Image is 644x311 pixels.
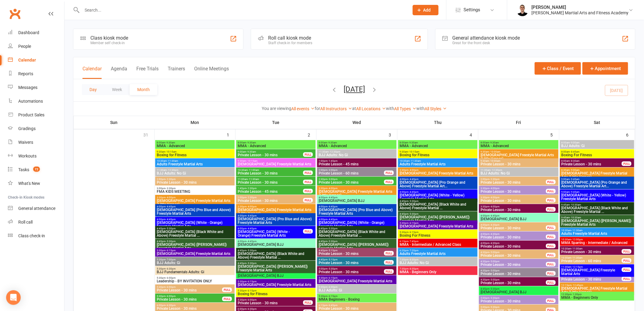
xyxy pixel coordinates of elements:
div: 6 [626,129,635,140]
span: - 9:45am [570,191,580,193]
div: Messages [18,85,37,90]
strong: with [416,106,425,111]
div: Workouts [18,154,37,158]
span: MMA - Advanced [156,144,233,148]
span: 4:00pm [318,218,395,221]
span: Settings [464,3,480,17]
span: 3:30pm [156,196,233,199]
span: [DEMOGRAPHIC_DATA] (White - Orange) Freestyle Martial Arts [237,230,303,237]
span: [DEMOGRAPHIC_DATA] Freestyle Martial Arts (Little Heroes) [561,171,633,179]
span: 8:00am [318,141,395,144]
span: 9:00am [561,191,633,193]
span: 4:00pm [237,240,314,243]
span: 3:30pm [480,205,546,208]
a: Messages [8,81,64,94]
span: 4:00pm [237,214,314,217]
span: 8:00am [399,141,476,144]
span: - 1:45pm [327,160,338,162]
span: Private Lesson - 30 mins [480,226,546,230]
span: - 5:30pm [327,240,338,243]
div: Class kiosk mode [90,35,128,41]
span: - 2:30pm [166,178,176,181]
a: All Locations [356,106,386,111]
span: 3:00pm [156,187,233,190]
span: - 3:00pm [327,178,338,181]
span: 8:00am [480,141,557,144]
div: Staff check-in for members [268,41,312,45]
span: [DEMOGRAPHIC_DATA] (Pro Blue and Above) Freestyle Martial Arts [156,208,233,215]
span: - 4:45pm [489,214,499,217]
span: 11:00am [237,178,303,181]
span: - 4:00pm [327,187,338,190]
div: FULL [303,171,313,175]
span: - 4:00pm [166,196,176,199]
span: 72 [33,167,40,172]
div: FULL [303,180,313,184]
span: 4:00pm [237,227,303,230]
div: 5 [551,129,559,140]
button: Week [104,84,130,95]
div: Roll call [18,220,33,224]
span: 3:30pm [399,169,476,171]
div: Great for the front desk [453,41,520,45]
span: 9:30am [480,160,557,162]
span: [DEMOGRAPHIC_DATA] Freestyle Martial Arts [399,224,476,228]
span: - 12:30pm [329,150,340,153]
span: 8:30am [561,169,633,171]
div: FULL [546,225,556,230]
div: FULL [303,189,313,193]
span: 4:45pm [156,240,233,243]
span: 4:00pm [480,233,546,235]
span: MMA - Advanced [237,144,314,148]
div: 2 [308,129,316,140]
span: [DEMOGRAPHIC_DATA] ([PERSON_NAME]) Freestyle Martial Arts [561,219,633,226]
span: BJJ Adults: Gi [561,144,633,148]
span: - 5:30pm [327,227,338,230]
span: - 2:30pm [489,178,499,181]
img: thumb_image1729140307.png [516,4,529,16]
div: Member self check-in [90,41,128,45]
th: Wed [317,116,397,129]
a: All Styles [425,106,447,111]
button: [DATE] [344,85,365,94]
span: - 4:45pm [408,191,418,193]
button: Online Meetings [194,66,229,79]
span: 4:45pm [318,227,395,230]
a: Tasks 72 [8,163,64,177]
input: Search... [80,6,405,14]
div: FULL [303,229,313,234]
span: - 2:30pm [247,187,257,190]
span: - 4:45pm [166,205,176,208]
div: FULL [622,161,632,166]
span: 11:30am [318,150,395,153]
span: 4:00pm [318,205,395,208]
span: 9:00am [561,178,633,181]
span: [DEMOGRAPHIC_DATA] Freestyle Martial Arts [399,171,476,175]
span: - 9:30am [489,141,499,144]
span: - 8:30am [570,160,580,162]
div: Class check-in [18,233,45,238]
span: - 4:00pm [489,196,499,199]
div: FULL [546,189,556,193]
a: Dashboard [8,26,64,40]
span: 8:00am [561,150,633,153]
span: - 4:45pm [247,227,257,230]
div: FULL [546,198,556,203]
span: - 3:00pm [327,169,338,171]
span: - 5:30pm [408,213,418,215]
div: [PERSON_NAME] [532,5,629,10]
span: [DEMOGRAPHIC_DATA] Freestyle Martial Arts (Little Heroes) [318,190,395,197]
span: [DEMOGRAPHIC_DATA] (White - Orange) Freestyle Martial Arts [318,221,395,228]
span: 4:00pm [318,196,395,199]
span: 4:00pm [399,178,476,181]
a: What's New [8,177,64,190]
div: Calendar [18,58,36,62]
span: BJJ Adults: No Gi [156,171,233,175]
span: 4:45pm [399,213,476,215]
button: Class / Event [535,62,581,75]
span: - 10:15am [246,160,257,162]
span: [DEMOGRAPHIC_DATA] (Black White and Above) Freestyle Martial ... [156,230,233,237]
span: 11:30am [156,169,233,171]
span: Private Lesson - 30 mins [318,181,384,184]
span: 4:00pm [156,205,233,208]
